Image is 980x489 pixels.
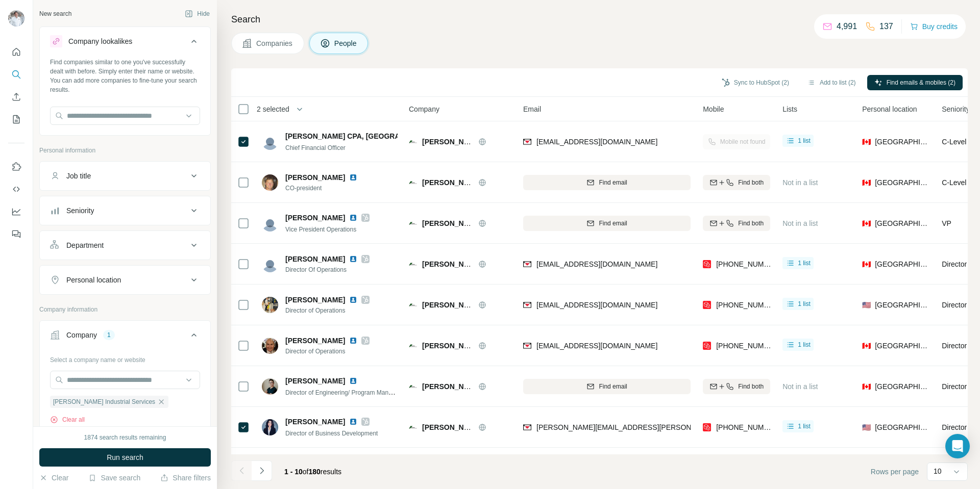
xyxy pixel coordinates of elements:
[285,347,370,356] span: Director of Operations
[523,216,691,231] button: Find email
[703,175,770,190] button: Find both
[107,452,143,462] span: Run search
[409,301,417,309] img: Logo of Hearn Industrial Services
[349,418,357,426] img: LinkedIn logo
[39,305,211,314] p: Company information
[50,58,200,94] div: Find companies similar to one you've successfully dealt with before. Simply enter their name or w...
[942,260,967,268] span: Director
[875,341,929,351] span: [GEOGRAPHIC_DATA]
[798,136,811,145] span: 1 list
[8,180,24,198] button: Use Surfe API
[875,381,929,392] span: [GEOGRAPHIC_DATA]
[285,265,370,274] span: Director Of Operations
[262,338,278,354] img: Avatar
[862,104,917,114] span: Personal location
[66,330,97,340] div: Company
[349,377,357,385] img: LinkedIn logo
[409,138,417,146] img: Logo of Hearn Industrial Services
[422,342,548,350] span: [PERSON_NAME] Industrial Services
[40,198,210,223] button: Seniority
[409,342,417,350] img: Logo of Hearn Industrial Services
[879,20,893,33] p: 137
[285,184,370,193] span: CO-president
[40,268,210,292] button: Personal location
[256,38,293,48] span: Companies
[798,299,811,308] span: 1 list
[715,75,796,90] button: Sync to HubSpot (2)
[862,422,871,432] span: 🇺🇸
[84,433,166,442] div: 1874 search results remaining
[349,296,357,304] img: LinkedIn logo
[178,6,217,21] button: Hide
[285,131,442,141] span: [PERSON_NAME] CPA, [GEOGRAPHIC_DATA]
[66,275,121,285] div: Personal location
[284,468,303,476] span: 1 - 10
[39,448,211,467] button: Run search
[309,468,321,476] span: 180
[703,379,770,394] button: Find both
[285,226,356,233] span: Vice President Operations
[349,214,357,222] img: LinkedIn logo
[599,219,627,228] span: Find email
[837,20,857,33] p: 4,991
[716,301,780,309] span: [PHONE_NUMBER]
[875,300,929,310] span: [GEOGRAPHIC_DATA]
[8,43,24,61] button: Quick start
[536,301,657,309] span: [EMAIL_ADDRESS][DOMAIN_NAME]
[875,177,929,188] span: [GEOGRAPHIC_DATA]
[39,9,71,18] div: New search
[8,158,24,176] button: Use Surfe on LinkedIn
[703,104,724,114] span: Mobile
[285,388,412,396] span: Director of Engineering/ Program Management
[66,205,94,216] div: Seniority
[716,260,780,268] span: [PHONE_NUMBER]
[887,78,955,87] span: Find emails & mobiles (2)
[800,75,863,90] button: Add to list (2)
[50,351,200,365] div: Select a company name or website
[942,178,966,187] span: C-Level
[867,75,963,90] button: Find emails & mobiles (2)
[942,104,969,114] span: Seniority
[536,260,657,268] span: [EMAIL_ADDRESS][DOMAIN_NAME]
[782,178,818,187] span: Not in a list
[942,138,966,146] span: C-Level
[334,38,358,48] span: People
[945,434,970,458] div: Open Intercom Messenger
[53,397,155,406] span: [PERSON_NAME] Industrial Services
[871,467,919,477] span: Rows per page
[257,104,289,114] span: 2 selected
[68,36,132,46] div: Company lookalikes
[50,415,85,424] button: Clear all
[285,417,345,427] span: [PERSON_NAME]
[910,19,958,34] button: Buy credits
[523,422,531,432] img: provider findymail logo
[285,254,345,264] span: [PERSON_NAME]
[303,468,309,476] span: of
[782,382,818,391] span: Not in a list
[409,260,417,268] img: Logo of Hearn Industrial Services
[285,336,345,346] span: [PERSON_NAME]
[285,430,378,437] span: Director of Business Development
[409,178,417,187] img: Logo of Hearn Industrial Services
[262,378,278,395] img: Avatar
[40,233,210,258] button: Department
[8,65,24,84] button: Search
[738,382,764,391] span: Find both
[39,473,68,483] button: Clear
[262,297,278,313] img: Avatar
[409,104,439,114] span: Company
[523,104,541,114] span: Email
[703,341,711,351] img: provider prospeo logo
[103,330,115,340] div: 1
[285,213,345,223] span: [PERSON_NAME]
[422,260,548,268] span: [PERSON_NAME] Industrial Services
[875,259,929,269] span: [GEOGRAPHIC_DATA]
[349,173,357,182] img: LinkedIn logo
[40,29,210,58] button: Company lookalikes
[160,473,211,483] button: Share filters
[523,175,691,190] button: Find email
[703,422,711,432] img: provider prospeo logo
[862,300,871,310] span: 🇺🇸
[523,137,531,147] img: provider findymail logo
[875,218,929,228] span: [GEOGRAPHIC_DATA]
